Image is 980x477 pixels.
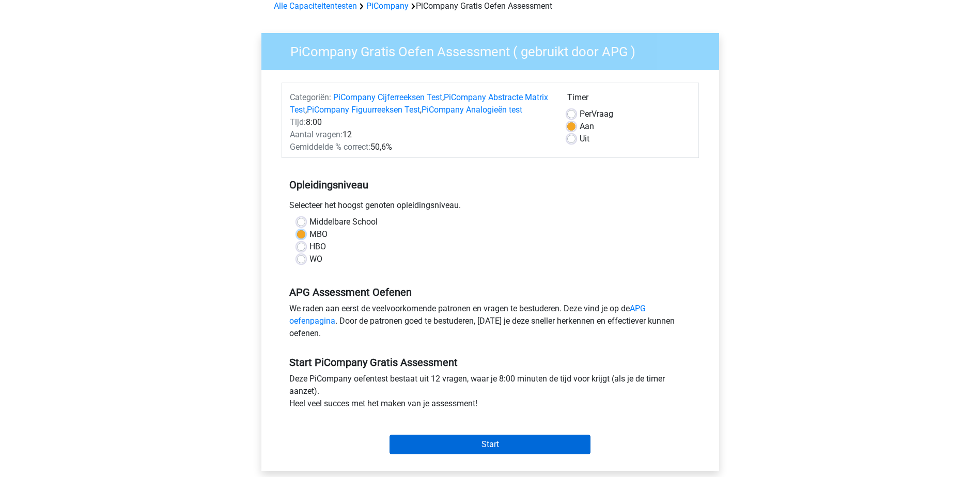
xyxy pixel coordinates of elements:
[307,105,420,115] a: PiCompany Figuurreeksen Test
[580,133,589,145] label: Uit
[290,92,331,102] span: Categoriën:
[282,141,559,153] div: 50,6%
[282,303,699,344] div: We raden aan eerst de veelvoorkomende patronen en vragen te bestuderen. Deze vind je op de . Door...
[580,108,613,120] label: Vraag
[289,356,691,369] h5: Start PiCompany Gratis Assessment
[567,91,691,108] div: Timer
[309,228,328,241] label: MBO
[289,174,691,195] h5: Opleidingsniveau
[290,130,343,139] span: Aantal vragen:
[290,142,370,152] span: Gemiddelde % correct:
[309,253,322,265] label: WO
[289,286,691,298] h5: APG Assessment Oefenen
[309,241,326,253] label: HBO
[333,92,442,102] a: PiCompany Cijferreeksen Test
[390,435,590,454] input: Start
[278,40,711,60] h3: PiCompany Gratis Oefen Assessment ( gebruikt door APG )
[282,129,559,141] div: 12
[309,216,378,228] label: Middelbare School
[422,105,522,115] a: PiCompany Analogieën test
[274,1,357,11] a: Alle Capaciteitentesten
[580,120,594,133] label: Aan
[282,373,699,414] div: Deze PiCompany oefentest bestaat uit 12 vragen, waar je 8:00 minuten de tijd voor krijgt (als je ...
[282,91,559,116] div: , , ,
[282,116,559,129] div: 8:00
[580,109,592,119] span: Per
[366,1,409,11] a: PiCompany
[290,117,306,127] span: Tijd:
[282,199,699,216] div: Selecteer het hoogst genoten opleidingsniveau.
